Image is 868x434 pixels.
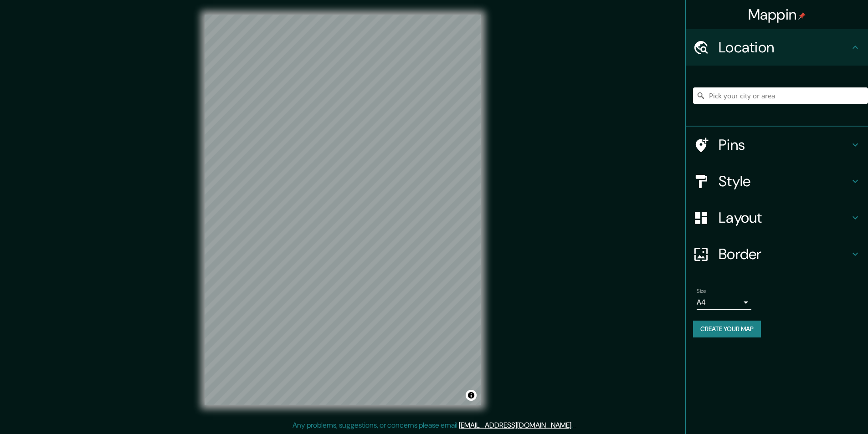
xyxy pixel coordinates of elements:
[693,321,761,337] button: Create your map
[787,398,858,424] iframe: Help widget launcher
[748,5,806,24] h4: Mappin
[719,209,850,227] h4: Layout
[574,420,576,431] div: .
[693,87,868,104] input: Pick your city or area
[686,236,868,272] div: Border
[466,390,477,401] button: Toggle attribution
[686,163,868,199] div: Style
[205,15,481,405] canvas: Map
[719,136,850,154] h4: Pins
[686,29,868,66] div: Location
[293,420,573,431] p: Any problems, suggestions, or concerns please email .
[686,199,868,236] div: Layout
[686,127,868,163] div: Pins
[798,12,806,20] img: pin-icon.png
[697,295,751,310] div: A4
[459,420,571,430] a: [EMAIL_ADDRESS][DOMAIN_NAME]
[719,38,850,56] h4: Location
[573,420,574,431] div: .
[719,245,850,263] h4: Border
[697,287,706,295] label: Size
[719,172,850,190] h4: Style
